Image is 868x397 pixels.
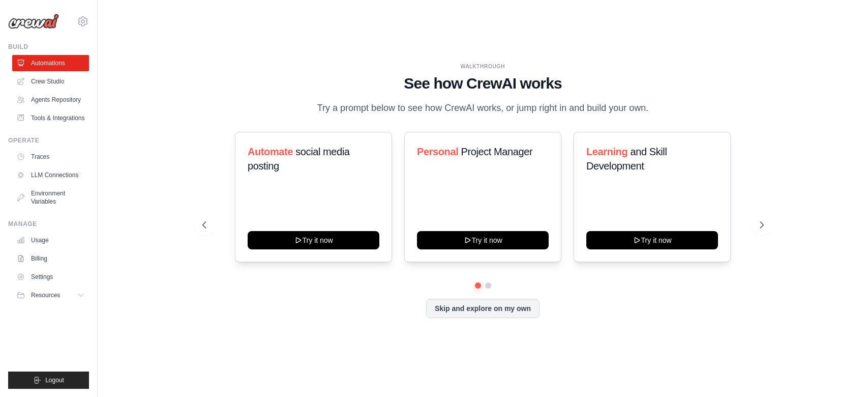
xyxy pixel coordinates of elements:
div: Build [8,43,89,51]
button: Resources [12,287,89,303]
a: Billing [12,250,89,267]
span: Resources [31,291,60,299]
button: Try it now [417,231,549,249]
a: Environment Variables [12,185,89,210]
span: Learning [586,146,627,157]
span: Personal [417,146,458,157]
button: Skip and explore on my own [426,299,540,318]
button: Try it now [586,231,718,249]
span: Logout [45,376,64,384]
a: Traces [12,149,89,165]
a: Crew Studio [12,73,89,90]
div: Operate [8,136,89,145]
a: Automations [12,55,89,71]
a: LLM Connections [12,167,89,183]
h1: See how CrewAI works [202,74,764,93]
span: social media posting [248,146,350,172]
span: Project Manager [461,146,532,157]
span: Automate [248,146,293,157]
button: Try it now [248,231,379,249]
div: WALKTHROUGH [202,63,764,70]
a: Settings [12,269,89,285]
button: Logout [8,372,89,389]
a: Agents Repository [12,92,89,108]
img: Logo [8,14,59,29]
p: Try a prompt below to see how CrewAI works, or jump right in and build your own. [312,101,654,116]
div: Manage [8,220,89,228]
a: Usage [12,232,89,248]
a: Tools & Integrations [12,110,89,126]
